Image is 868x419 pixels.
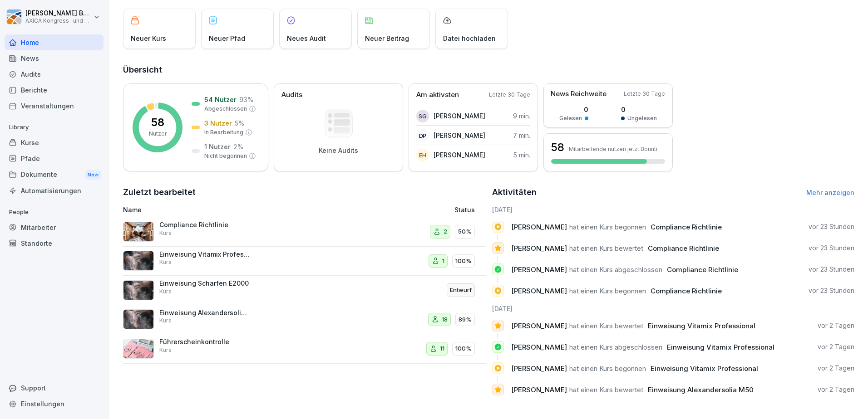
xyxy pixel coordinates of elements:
span: [PERSON_NAME] [511,343,567,351]
p: Kurs [159,287,172,296]
p: 93 % [239,95,253,104]
p: 5 % [235,118,244,128]
h2: Zuletzt bearbeitet [123,186,486,199]
span: hat einen Kurs bewertet [569,322,643,330]
a: Audits [5,66,104,82]
span: Einweisung Vitamix Professional [648,322,755,330]
p: 2 [444,227,447,236]
span: Compliance Richtlinie [648,244,719,253]
p: 18 [442,315,448,324]
span: Compliance Richtlinie [667,265,738,274]
span: [PERSON_NAME] [511,244,567,253]
span: hat einen Kurs abgeschlossen [569,265,662,274]
a: News [5,50,104,66]
p: Entwurf [450,286,472,295]
p: [PERSON_NAME] [434,131,485,140]
span: [PERSON_NAME] [511,364,567,373]
div: Mitarbeiter [5,219,104,235]
p: 100% [455,344,472,353]
p: 50% [458,227,472,236]
span: Einweisung Vitamix Professional [651,364,758,373]
span: Compliance Richtlinie [651,223,722,231]
p: vor 2 Tagen [818,342,854,351]
div: Kurse [5,135,104,151]
span: hat einen Kurs begonnen [569,223,646,231]
p: Kurs [159,229,172,237]
div: EH [416,149,429,161]
span: Compliance Richtlinie [651,287,722,295]
h6: [DATE] [492,304,855,313]
div: DP [416,129,429,142]
a: DokumenteNew [5,166,104,183]
p: Neuer Beitrag [365,34,409,43]
span: [PERSON_NAME] [511,385,567,394]
p: 7 min. [513,131,530,140]
p: 3 Nutzer [204,118,232,128]
span: Einweisung Vitamix Professional [667,343,774,351]
p: Letzte 30 Tage [489,91,530,99]
p: 54 Nutzer [204,95,237,104]
div: Veranstaltungen [5,98,104,114]
img: jv301s4mrmu3cx6evk8n7gue.png [123,280,154,300]
img: kr10s27pyqr9zptkmwfo66n3.png [123,309,154,329]
a: Standorte [5,235,104,251]
a: Einweisung Alexandersolia M50Kurs1889% [123,305,486,335]
a: Automatisierungen [5,183,104,199]
span: hat einen Kurs bewertet [569,385,643,394]
p: vor 23 Stunden [809,222,854,231]
p: Abgeschlossen [204,105,247,113]
p: 5 min. [513,150,530,160]
p: 89% [459,315,472,324]
a: FührerscheinkontrolleKurs11100% [123,334,486,364]
a: Berichte [5,82,104,98]
p: 2 % [233,142,243,151]
p: News Reichweite [551,89,607,99]
div: Support [5,380,104,396]
h2: Übersicht [123,63,854,76]
a: Pfade [5,151,104,166]
p: vor 23 Stunden [809,265,854,274]
p: [PERSON_NAME] [434,150,485,160]
p: Nutzer [149,130,167,138]
p: Neuer Kurs [131,34,166,43]
p: Compliance Richtlinie [159,221,250,229]
p: Letzte 30 Tage [624,90,665,98]
span: hat einen Kurs begonnen [569,287,646,295]
p: vor 2 Tagen [818,385,854,394]
span: [PERSON_NAME] [511,322,567,330]
span: [PERSON_NAME] [511,223,567,231]
p: Name [123,205,350,214]
p: [PERSON_NAME] Buttgereit [25,10,92,17]
a: Compliance RichtlinieKurs250% [123,217,486,247]
p: 11 [440,344,444,353]
p: Status [454,205,475,214]
p: Einweisung Vitamix Professional [159,250,250,258]
p: Kurs [159,346,172,354]
a: Einweisung Vitamix ProfessionalKurs1100% [123,247,486,276]
a: Mehr anzeigen [806,189,854,196]
span: Einweisung Alexandersolia M50 [648,385,754,394]
p: Library [5,120,104,135]
span: [PERSON_NAME] [511,265,567,274]
p: Mitarbeitende nutzen jetzt Bounti [569,146,657,152]
p: 0 [621,105,657,114]
p: Neuer Pfad [209,34,245,43]
p: AXICA Kongress- und Tagungszentrum Pariser Platz 3 GmbH [25,18,92,24]
a: Home [5,34,104,50]
p: Einweisung Scharfen E2000 [159,279,250,287]
img: ji0aiyxvbyz8tq3ggjp5v0yx.png [123,251,154,271]
p: Nicht begonnen [204,152,247,160]
p: vor 2 Tagen [818,321,854,330]
div: Dokumente [5,166,104,183]
p: Neues Audit [287,34,326,43]
p: 1 Nutzer [204,142,231,151]
p: Ungelesen [627,114,657,122]
a: Einstellungen [5,396,104,412]
div: SG [416,110,429,122]
p: People [5,205,104,219]
p: In Bearbeitung [204,128,243,136]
